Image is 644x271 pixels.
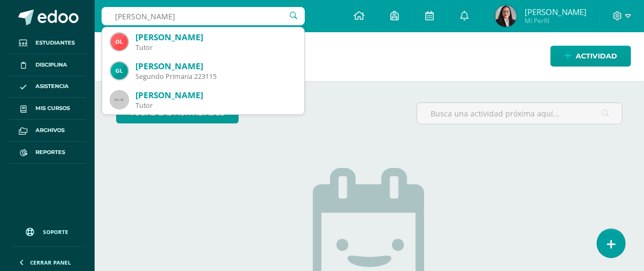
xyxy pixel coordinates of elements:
a: Estudiantes [9,32,86,54]
img: e273bec5909437e5d5b2daab1002684b.png [495,5,517,27]
input: Busca una actividad próxima aquí... [417,103,622,124]
span: Soporte [44,228,69,236]
a: Disciplina [9,54,86,76]
img: 45x45 [111,91,128,108]
img: a4a30c0782b548a987d737bad0c5a6dd.png [111,62,128,79]
span: Cerrar panel [30,259,71,266]
span: Disciplina [35,61,67,69]
div: Segundo Primaria 223115 [135,72,296,81]
h1: Actividades [108,32,631,81]
span: Mi Perfil [525,16,586,25]
div: Tutor [135,43,296,52]
a: Archivos [9,120,86,142]
div: [PERSON_NAME] [135,32,296,43]
span: Archivos [35,126,65,135]
span: Mis cursos [35,104,70,113]
a: Soporte [13,217,82,244]
span: Estudiantes [35,39,75,47]
div: [PERSON_NAME] [135,90,296,101]
div: Tutor [135,101,296,110]
div: [PERSON_NAME] [135,61,296,72]
span: Reportes [35,148,65,157]
input: Busca un usuario... [102,7,305,25]
img: c24e8f8aa09b014f8827e5194a8e3920.png [111,33,128,50]
span: Actividad [576,46,617,66]
span: Asistencia [35,82,69,91]
a: Asistencia [9,76,86,98]
a: Actividad [550,46,631,67]
span: [PERSON_NAME] [525,6,586,17]
a: Mis cursos [9,98,86,120]
a: Reportes [9,142,86,164]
